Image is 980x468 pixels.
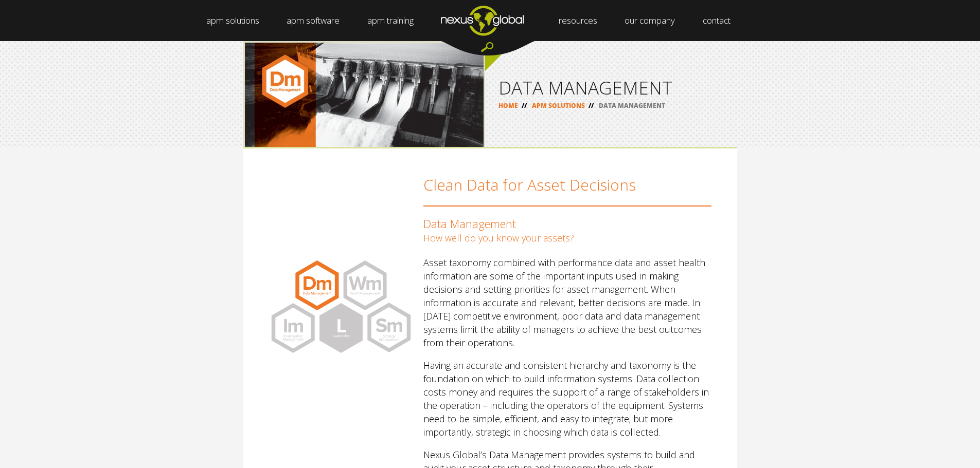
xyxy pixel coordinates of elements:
span: // [585,101,597,110]
p: Having an accurate and consistent hierarchy and taxonomy is the foundation on which to build info... [423,359,711,439]
p: Asset taxonomy combined with performance data and asset health information are some of the import... [423,256,711,349]
span: How well do you know your assets? [423,232,574,244]
h1: DATA MANAGEMENT [498,79,724,97]
a: APM SOLUTIONS [532,101,585,110]
span: // [518,101,530,110]
h2: Clean Data for Asset Decisions [423,174,711,207]
span: Data Management [423,216,516,231]
a: HOME [498,101,518,110]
